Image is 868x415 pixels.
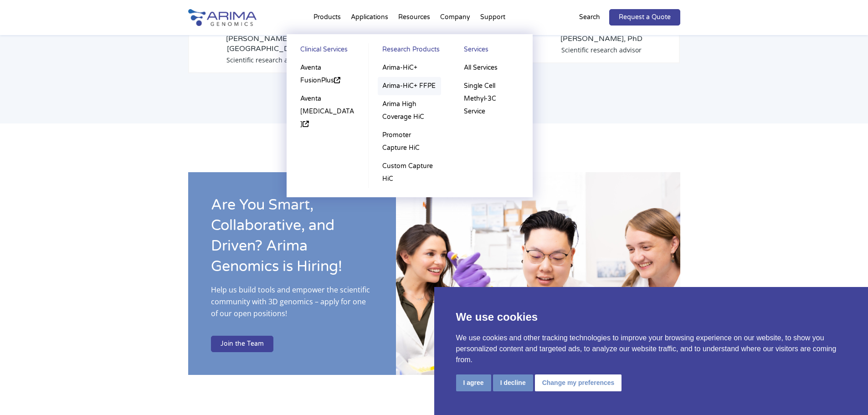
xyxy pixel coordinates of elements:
p: We use cookies and other tracking technologies to improve your browsing experience on our website... [456,333,847,365]
a: Clinical Services [296,43,360,59]
a: Research Products [378,43,441,59]
a: Arima-HiC+ [378,59,441,77]
img: IMG_2073.jpg [396,172,680,375]
a: Single Cell Methyl-3C Service [459,77,523,121]
span: Scientific research advisor [561,46,642,54]
p: We use cookies [456,309,847,325]
a: Promoter Capture HiC [378,126,441,157]
a: Aventa [MEDICAL_DATA] [296,90,360,133]
a: Custom Capture HiC [378,157,441,188]
button: I decline [493,374,533,391]
p: Search [579,11,600,23]
a: Request a Quote [609,9,680,26]
button: I agree [456,374,491,391]
h3: [PERSON_NAME], MD, [GEOGRAPHIC_DATA] [196,34,338,54]
h2: Are You Smart, Collaborative, and Driven? Arima Genomics is Hiring! [211,195,373,284]
a: Services [459,43,523,59]
a: Aventa FusionPlus [296,59,360,90]
a: Arima-HiC+ FFPE [378,77,441,95]
a: All Services [459,59,523,77]
img: Arima-Genomics-logo [188,9,257,26]
p: Help us build tools and empower the scientific community with 3D genomics – apply for one of our ... [211,284,373,327]
span: Scientific research advisor [226,56,307,64]
a: Join the Team [211,336,273,352]
button: Change my preferences [535,374,622,391]
h3: [PERSON_NAME], PhD [530,34,673,44]
a: Arima High Coverage HiC [378,95,441,126]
